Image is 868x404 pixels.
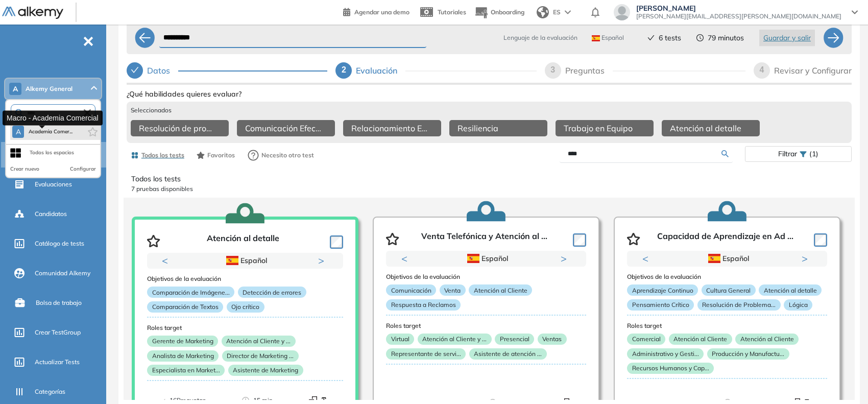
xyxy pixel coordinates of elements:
p: Gerente de Marketing [147,336,218,347]
span: Actualizar Tests [35,358,80,367]
h3: Objetivos de la evaluación [627,273,827,280]
button: 1 [715,267,727,268]
p: Comunicación [386,284,436,296]
button: Crear nuevo [10,165,39,173]
div: Español [663,253,791,264]
span: [PERSON_NAME][EMAIL_ADDRESS][PERSON_NAME][DOMAIN_NAME] [636,12,841,20]
span: A [16,128,21,136]
span: Seleccionados [131,106,172,115]
span: ¿Qué habilidades quieres evaluar? [127,89,242,100]
img: ESP [467,254,479,263]
button: 2 [731,267,739,268]
span: Resiliencia [457,122,498,134]
p: Venta [440,284,466,296]
span: Necesito otro test [261,151,314,160]
h3: Roles target [627,322,827,329]
img: arrow [565,10,571,14]
p: Atención al Cliente y ... [418,334,492,345]
span: Alkemy General [26,85,73,93]
p: Atención al Cliente [669,334,732,345]
p: Producción y Manufactu... [707,348,789,360]
div: Preguntas [565,62,613,79]
p: Ventas [538,334,567,345]
span: 79 minutos [708,33,744,43]
span: clock-circle [696,34,704,41]
img: ESP [226,256,238,265]
button: 1 [233,269,245,270]
button: Previous [642,253,653,264]
p: Comparación de Imágene... [147,287,234,298]
p: Analista de Marketing [147,350,219,362]
button: 2 [249,269,257,270]
p: Virtual [386,334,414,345]
button: Todos los tests [127,147,188,164]
a: Agendar una demo [343,5,409,17]
p: Asistente de Marketing [228,365,303,376]
button: Previous [401,253,412,264]
span: Categorías [35,387,65,396]
button: 1 [474,267,486,268]
p: Comparación de Textos [147,301,223,313]
span: Onboarding [491,8,524,16]
span: Guardar y salir [763,32,811,43]
div: Todos los espacios [30,149,74,157]
span: Crear TestGroup [35,328,81,337]
div: Datos [147,62,178,79]
span: (1) [809,147,818,161]
span: Español [592,34,624,42]
span: Candidatos [35,209,67,219]
span: Lenguaje de la evaluación [503,33,577,42]
span: Comunicación Efectiva [245,122,323,134]
span: 3 [550,65,555,74]
button: Previous [162,255,172,266]
span: A [13,85,18,93]
span: Comunidad Alkemy [35,269,90,278]
p: Asistente de atención ... [469,348,547,360]
button: Necesito otro test [243,145,319,165]
span: Catálogo de tests [35,239,84,248]
span: Filtrar [778,147,797,161]
h3: Objetivos de la evaluación [386,273,586,280]
button: Next [561,253,571,264]
p: Representante de servi... [386,348,466,360]
button: 2 [490,267,498,268]
p: Todos los tests [131,174,847,184]
div: Revisar y Configurar [774,62,852,79]
p: 7 pruebas disponibles [131,184,847,194]
span: check [647,34,655,41]
span: Tutoriales [438,8,466,16]
p: Atención al Cliente y ... [222,336,296,347]
p: Pensamiento Crítico [627,299,694,311]
span: Evaluaciones [35,180,72,189]
p: Venta Telefónica y Atención al ... [421,231,547,247]
button: Favoritos [192,147,239,164]
p: Presencial [495,334,534,345]
div: Macro - Academia Comercial [3,110,103,125]
div: Español [183,255,308,266]
h3: Roles target [147,324,343,331]
img: ESP [708,254,720,263]
img: world [537,6,549,18]
div: Evaluación [356,62,405,79]
p: Atención al Cliente [735,334,799,345]
img: Logo [2,7,63,19]
p: Detección de errores [238,287,306,298]
h3: Objetivos de la evaluación [147,275,343,282]
span: Relacionamiento Estratégico [351,122,429,134]
span: [PERSON_NAME] [636,4,841,12]
p: Director de Marketing ... [222,350,299,362]
span: Atención al detalle [670,122,741,134]
span: 6 tests [659,33,681,43]
div: 4Revisar y Configurar [754,62,852,79]
button: Next [802,253,812,264]
span: Trabajo en Equipo [564,122,633,134]
p: Comercial [627,334,665,345]
p: Resolución de Problema... [697,299,781,311]
span: 2 [342,65,346,74]
h3: Roles target [386,322,586,329]
p: Aprendizaje Continuo [627,284,698,296]
div: Español [422,253,550,264]
p: Lógica [784,299,812,311]
p: Atención al detalle [759,284,822,296]
button: Configurar [70,165,96,173]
